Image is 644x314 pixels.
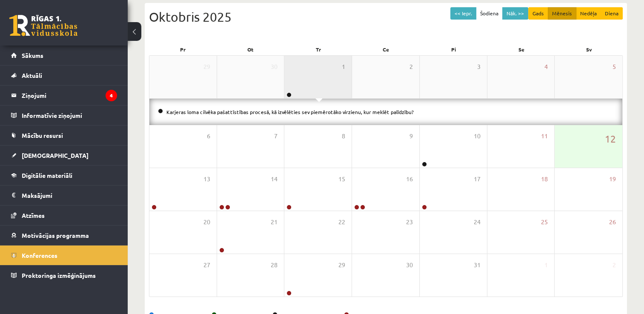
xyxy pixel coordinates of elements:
[11,206,117,225] a: Atzīmes
[274,131,278,141] span: 7
[541,174,548,184] span: 18
[284,43,352,55] div: Tr
[106,90,117,101] i: 4
[149,43,217,55] div: Pr
[477,62,481,71] span: 3
[342,62,345,71] span: 1
[613,260,616,270] span: 2
[528,7,548,20] button: Gads
[22,71,42,79] span: Aktuāli
[271,62,278,71] span: 30
[149,7,623,26] div: Oktobris 2025
[22,86,117,105] legend: Ziņojumi
[406,174,413,184] span: 16
[609,174,616,184] span: 19
[555,43,623,55] div: Sv
[342,131,345,141] span: 8
[9,15,77,36] a: Rīgas 1. Tālmācības vidusskola
[338,217,345,227] span: 22
[338,260,345,270] span: 29
[11,86,117,105] a: Ziņojumi4
[11,166,117,185] a: Digitālie materiāli
[476,7,503,20] button: Šodiena
[548,7,576,20] button: Mēnesis
[22,51,43,59] span: Sākums
[502,7,528,20] button: Nāk. >>
[576,7,601,20] button: Nedēļa
[409,131,413,141] span: 9
[474,174,481,184] span: 17
[544,260,548,270] span: 1
[22,186,117,205] legend: Maksājumi
[450,7,476,20] button: << Iepr.
[22,211,45,219] span: Atzīmes
[352,43,420,55] div: Ce
[544,62,548,71] span: 4
[217,43,284,55] div: Ot
[203,217,210,227] span: 20
[11,126,117,145] a: Mācību resursi
[609,217,616,227] span: 26
[207,131,210,141] span: 6
[271,260,278,270] span: 28
[409,62,413,71] span: 2
[605,131,616,146] span: 12
[406,260,413,270] span: 30
[22,171,72,179] span: Digitālie materiāli
[22,251,57,259] span: Konferences
[11,46,117,65] a: Sākums
[22,151,89,159] span: [DEMOGRAPHIC_DATA]
[11,245,117,265] a: Konferences
[338,174,345,184] span: 15
[11,106,117,125] a: Informatīvie ziņojumi
[11,146,117,165] a: [DEMOGRAPHIC_DATA]
[166,108,414,115] a: Karjeras loma cilvēka pašattīstības procesā, kā izvēlēties sev piemērotāko virzienu, kur meklēt p...
[474,260,481,270] span: 31
[11,66,117,85] a: Aktuāli
[11,226,117,245] a: Motivācijas programma
[541,131,548,141] span: 11
[203,260,210,270] span: 27
[203,62,210,71] span: 29
[406,217,413,227] span: 23
[271,217,278,227] span: 21
[11,186,117,205] a: Maksājumi
[22,131,63,139] span: Mācību resursi
[487,43,555,55] div: Se
[420,43,487,55] div: Pi
[613,62,616,71] span: 5
[11,265,117,285] a: Proktoringa izmēģinājums
[474,217,481,227] span: 24
[474,131,481,141] span: 10
[22,106,117,125] legend: Informatīvie ziņojumi
[22,271,96,279] span: Proktoringa izmēģinājums
[22,231,89,239] span: Motivācijas programma
[203,174,210,184] span: 13
[601,7,623,20] button: Diena
[271,174,278,184] span: 14
[541,217,548,227] span: 25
